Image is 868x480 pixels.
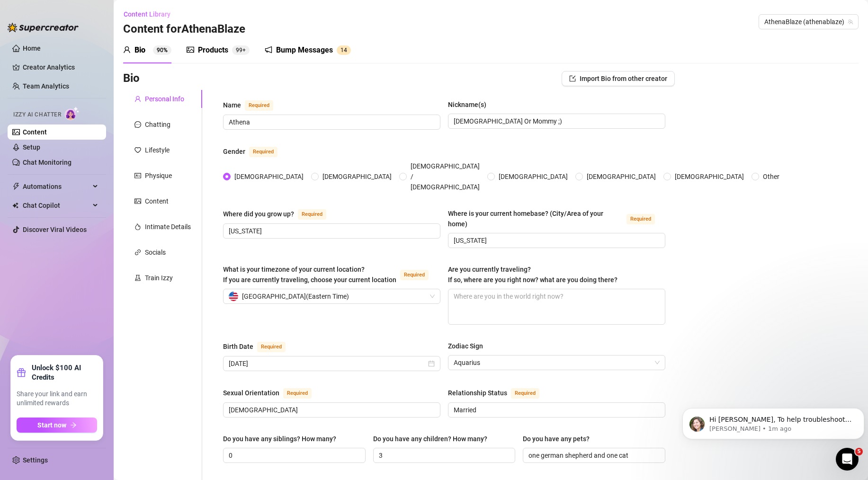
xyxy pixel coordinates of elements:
div: Bio [134,44,145,56]
span: Required [626,214,655,224]
div: Relationship Status [448,388,507,398]
span: [DEMOGRAPHIC_DATA] / [DEMOGRAPHIC_DATA] [407,161,483,192]
span: [DEMOGRAPHIC_DATA] [671,171,748,182]
div: Do you have any children? How many? [373,434,487,444]
span: Other [759,171,783,182]
span: Required [245,100,273,111]
img: AI Chatter [65,107,80,120]
sup: 14 [337,45,351,55]
input: Do you have any siblings? How many? [229,450,358,461]
div: Intimate Details [145,222,191,232]
span: Required [400,270,429,280]
div: Sexual Orientation [223,388,279,398]
span: Aquarius [454,356,660,370]
img: us [229,292,238,301]
span: Content Library [124,10,170,18]
span: idcard [134,172,141,179]
span: picture [134,198,141,204]
a: Discover Viral Videos [23,226,87,233]
span: picture [187,46,194,53]
span: team [848,19,853,25]
a: Creator Analytics [23,60,98,75]
span: user [134,96,141,102]
span: Share your link and earn unlimited rewards [17,390,97,408]
span: arrow-right [70,422,77,428]
label: Do you have any pets? [523,434,596,444]
div: Socials [145,247,166,258]
div: Lifestyle [145,145,170,155]
label: Name [223,99,284,111]
input: Name [229,117,433,127]
span: 5 [855,448,863,455]
div: Products [198,44,228,56]
label: Zodiac Sign [448,341,490,351]
div: Birth Date [223,341,253,352]
span: What is your timezone of your current location? If you are currently traveling, choose your curre... [223,266,396,284]
input: Where did you grow up? [229,226,433,236]
span: [DEMOGRAPHIC_DATA] [319,171,395,182]
input: Relationship Status [454,405,658,415]
span: Required [249,147,277,157]
span: gift [17,368,26,377]
div: Bump Messages [276,44,333,56]
label: Do you have any siblings? How many? [223,434,343,444]
span: link [134,249,141,256]
button: Content Library [123,7,178,22]
img: Chat Copilot [12,202,18,209]
input: Sexual Orientation [229,405,433,415]
div: Zodiac Sign [448,341,483,351]
div: Personal Info [145,94,184,104]
a: Home [23,44,41,52]
span: Chat Copilot [23,198,90,213]
span: user [123,46,131,53]
input: Do you have any pets? [528,450,658,461]
div: Train Izzy [145,273,173,283]
span: Required [257,342,286,352]
span: Start now [37,421,66,429]
button: Start nowarrow-right [17,418,97,433]
div: Where is your current homebase? (City/Area of your home) [448,208,623,229]
img: logo-BBDzfeDw.svg [8,23,79,32]
span: Required [511,388,539,399]
div: Nickname(s) [448,99,486,110]
button: Import Bio from other creator [562,71,675,86]
h3: Content for AthenaBlaze [123,22,245,37]
a: Team Analytics [23,82,69,90]
input: Nickname(s) [454,116,658,126]
span: 4 [344,47,347,53]
label: Where is your current homebase? (City/Area of your home) [448,208,665,229]
a: Chat Monitoring [23,159,72,166]
label: Gender [223,146,288,157]
span: Required [283,388,312,399]
div: Gender [223,146,245,157]
span: heart [134,147,141,153]
a: Setup [23,143,40,151]
span: message [134,121,141,128]
div: Where did you grow up? [223,209,294,219]
strong: Unlock $100 AI Credits [32,363,97,382]
label: Sexual Orientation [223,387,322,399]
span: 1 [340,47,344,53]
iframe: Intercom notifications message [679,388,868,454]
a: Content [23,128,47,136]
div: Name [223,100,241,110]
span: import [569,75,576,82]
input: Birth Date [229,358,426,369]
span: fire [134,223,141,230]
div: Chatting [145,119,170,130]
div: Physique [145,170,172,181]
div: Do you have any pets? [523,434,590,444]
span: [DEMOGRAPHIC_DATA] [495,171,572,182]
span: Izzy AI Chatter [13,110,61,119]
span: Required [298,209,326,220]
label: Relationship Status [448,387,550,399]
div: Content [145,196,169,206]
input: Do you have any children? How many? [379,450,508,461]
a: Settings [23,456,48,464]
span: thunderbolt [12,183,20,190]
label: Where did you grow up? [223,208,337,220]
